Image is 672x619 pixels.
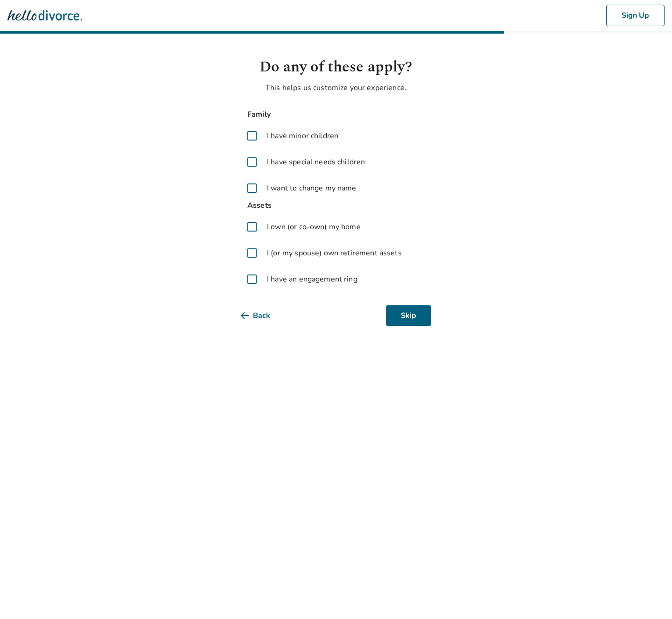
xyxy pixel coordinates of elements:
button: Sign Up [606,5,665,26]
span: Family [241,108,431,121]
span: I have an engagement ring [267,274,357,285]
button: Back [241,305,285,326]
p: This helps us customize your experience. [241,82,431,93]
button: Skip [386,305,431,326]
img: Hello Divorce Logo [7,6,82,25]
span: I want to change my name [267,183,357,194]
iframe: Chat Widget [625,574,672,619]
span: Assets [241,199,431,212]
span: I have minor children [267,130,338,141]
h1: Do any of these apply? [241,56,431,78]
span: I have special needs children [267,156,365,168]
span: I (or my spouse) own retirement assets [267,247,402,259]
span: I own (or co-own) my home [267,221,361,232]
